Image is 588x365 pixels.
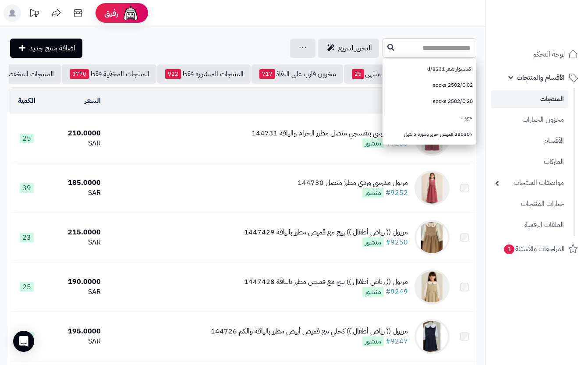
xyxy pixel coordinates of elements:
a: socks 2502/C 02 [383,77,476,93]
img: مريول (( رياض أطفال )) كحلي مع قميص أبيض مطرز بالياقة والكم 144726 [414,319,450,354]
div: مريول (( رياض أطفال )) بيج مع قميص مطرز بالياقة 1447429 [244,227,408,237]
a: اضافة منتج جديد [10,39,82,58]
div: مريول مدرسي وردي مطرز متصل 144730 [298,178,408,188]
span: 717 [259,69,275,79]
div: SAR [47,188,101,198]
a: socks 2502/C 20 [383,93,476,110]
a: اكسسوار شعر 2231/d [383,61,476,77]
a: الماركات [491,152,568,171]
a: جورب [383,110,476,126]
span: منشور [362,188,384,198]
a: الكمية [18,96,35,106]
a: مخزون الخيارات [491,110,568,129]
a: #9247 [386,336,408,347]
span: الأقسام والمنتجات [517,71,565,84]
span: منشور [362,138,384,148]
span: 3770 [70,69,89,79]
div: SAR [47,237,101,248]
span: 25 [20,282,34,292]
span: المراجعات والأسئلة [503,243,565,255]
a: المنتجات [491,90,568,108]
span: 23 [20,233,34,242]
div: SAR [47,337,101,347]
a: الأقسام [491,131,568,150]
span: منشور [362,337,384,346]
span: رفيق [104,8,118,18]
span: 3 [504,245,515,255]
img: logo-2.png [528,18,580,37]
span: 25 [352,69,364,79]
a: خيارات المنتجات [491,195,568,213]
span: التحرير لسريع [338,43,372,53]
div: مريول (( رياض أطفال )) بيج مع قميص مطرز بالياقة 1447428 [244,277,408,287]
div: مريول مدرسي بنفسجي متصل مطرز الحزام والياقة 144731 [251,128,408,138]
a: التحرير لسريع [318,39,379,58]
a: المراجعات والأسئلة3 [491,238,583,259]
a: 230307 قميص حرير وتنورة دانتيل [383,126,476,142]
img: مريول مدرسي وردي مطرز متصل 144730 [414,170,450,206]
a: تحديثات المنصة [23,4,45,24]
a: #9252 [386,188,408,198]
span: منشور [362,287,384,297]
span: اضافة منتج جديد [29,43,75,53]
a: لوحة التحكم [491,44,583,65]
span: منشور [362,237,384,247]
a: مواصفات المنتجات [491,174,568,192]
div: SAR [47,138,101,149]
a: السعر [85,96,101,106]
div: 195.0000 [47,326,101,337]
div: 190.0000 [47,277,101,287]
a: #9250 [386,237,408,248]
div: 210.0000 [47,128,101,138]
div: SAR [47,287,101,297]
span: 25 [20,134,34,143]
div: Open Intercom Messenger [13,331,34,352]
img: مريول (( رياض أطفال )) بيج مع قميص مطرز بالياقة 1447429 [414,220,450,255]
span: 39 [20,183,34,193]
span: لوحة التحكم [532,48,565,60]
a: المنتجات المخفية فقط3770 [62,64,156,84]
div: 215.0000 [47,227,101,237]
a: مخزون منتهي25 [344,64,408,84]
img: ai-face.png [122,4,139,22]
a: #9249 [386,287,408,297]
span: 922 [165,69,181,79]
a: الملفات الرقمية [491,216,568,234]
a: مخزون قارب على النفاذ717 [251,64,343,84]
div: مريول (( رياض أطفال )) كحلي مع قميص أبيض مطرز بالياقة والكم 144726 [211,326,408,337]
a: المنتجات المنشورة فقط922 [157,64,251,84]
img: مريول (( رياض أطفال )) بيج مع قميص مطرز بالياقة 1447428 [414,269,450,305]
div: 185.0000 [47,178,101,188]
